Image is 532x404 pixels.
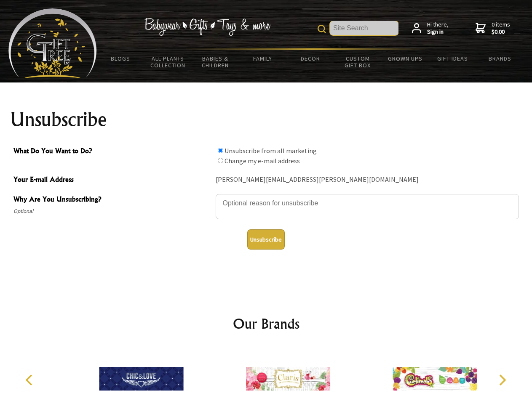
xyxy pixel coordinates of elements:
[429,50,476,67] a: Gift Ideas
[381,50,429,67] a: Grown Ups
[216,173,519,186] div: [PERSON_NAME][EMAIL_ADDRESS][PERSON_NAME][DOMAIN_NAME]
[330,21,398,35] input: Site Search
[21,371,40,389] button: Previous
[13,206,211,216] span: Optional
[476,21,510,36] a: 0 items$0.00
[216,194,519,219] textarea: Why Are You Unsubscribing?
[247,229,285,250] button: Unsubscribe
[318,25,326,33] img: product search
[144,18,270,36] img: Babywear - Gifts - Toys & more
[476,50,524,67] a: Brands
[144,50,192,74] a: All Plants Collection
[225,146,317,155] label: Unsubscribe from all marketing
[427,21,449,36] span: Hi there,
[13,194,211,206] span: Why Are You Unsubscribing?
[334,50,382,74] a: Custom Gift Box
[218,148,223,153] input: What Do You Want to Do?
[8,8,97,78] img: Babyware - Gifts - Toys and more...
[412,21,449,36] a: Hi there,Sign in
[13,174,211,186] span: Your E-mail Address
[17,314,516,334] h2: Our Brands
[492,28,510,36] strong: $0.00
[286,50,334,67] a: Decor
[192,50,239,74] a: Babies & Children
[218,158,223,163] input: What Do You Want to Do?
[13,146,211,158] span: What Do You Want to Do?
[493,371,511,389] button: Next
[97,50,144,67] a: BLOGS
[10,109,522,130] h1: Unsubscribe
[239,50,287,67] a: Family
[492,21,510,36] span: 0 items
[427,28,449,36] strong: Sign in
[225,157,300,165] label: Change my e-mail address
